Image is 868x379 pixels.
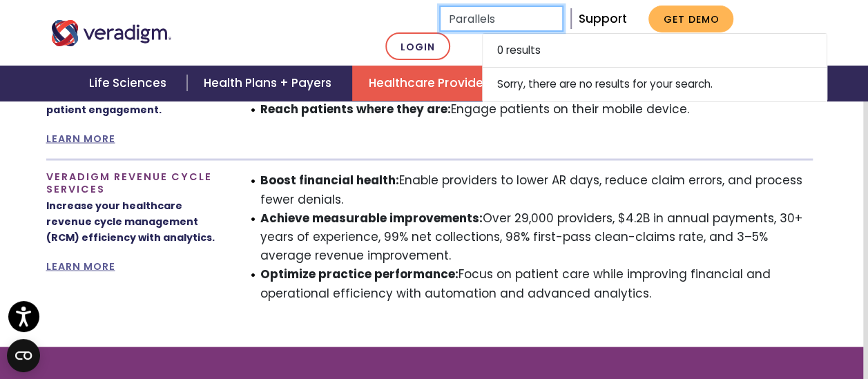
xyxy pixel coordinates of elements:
[648,6,733,32] a: Get Demo
[46,197,222,245] p: Increase your healthcare revenue cycle management (RCM) efficiency with analytics.
[482,68,827,101] li: Sorry, there are no results for your search.
[385,32,450,61] a: Login
[799,310,851,362] iframe: Drift Chat Widget
[260,171,399,188] strong: Boost financial health:
[352,66,514,101] a: Healthcare Providers
[260,208,813,265] li: Over 29,000 providers, $4.2B in annual payments, 30+ years of experience, 99% net collections, 98...
[260,171,813,208] li: Enable providers to lower AR days, reduce claim errors, and process fewer denials.
[187,66,352,101] a: Health Plans + Payers
[51,20,172,46] img: Veradigm logo
[439,6,563,32] input: Search
[73,66,187,101] a: Life Sciences
[260,99,813,118] li: Engage patients on their mobile device.
[482,33,827,68] li: 0 results
[7,339,40,372] button: Open CMP widget
[46,131,115,145] a: LEARN MORE
[46,259,115,273] a: LEARN MORE
[260,209,483,226] strong: Achieve measurable improvements:
[46,171,222,195] h4: Veradigm Revenue Cycle Services
[260,100,451,117] strong: Reach patients where they are:
[260,264,813,302] li: Focus on patient care while improving financial and operational efficiency with automation and ad...
[578,10,626,27] a: Support
[260,265,459,282] strong: Optimize practice performance:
